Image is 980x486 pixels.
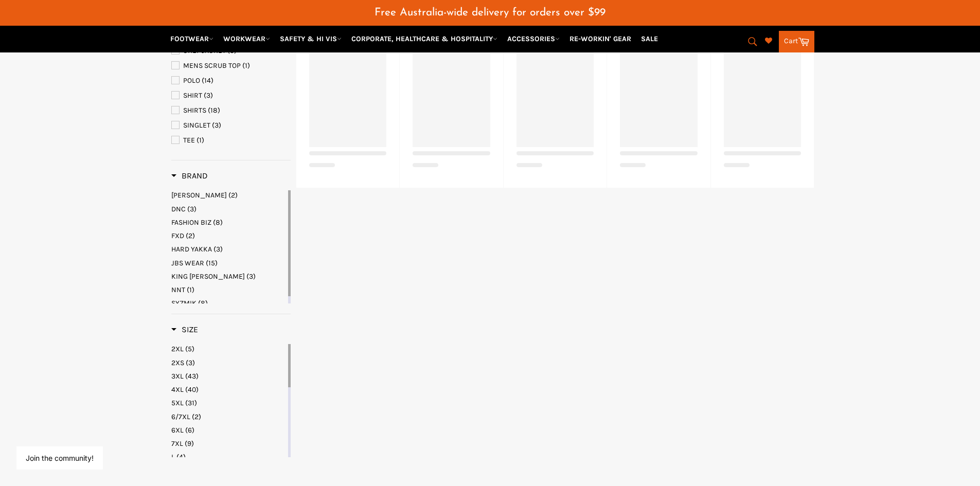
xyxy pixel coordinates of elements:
span: [PERSON_NAME] [171,191,227,200]
a: SAFETY & HI VIS [276,30,346,48]
span: (15) [206,259,218,267]
span: (2) [228,191,238,200]
span: JBS WEAR [171,259,204,267]
a: 3XL [171,371,286,381]
span: (3) [204,91,213,100]
button: Join the community! [26,454,94,462]
span: SINGLET [183,121,210,130]
a: WORKWEAR [219,30,274,48]
a: ACCESSORIES [503,30,564,48]
span: (40) [185,385,199,394]
span: (9) [185,439,194,448]
span: FXD [171,231,184,240]
a: SALE [637,30,662,48]
span: NNT [171,285,185,294]
span: 6XL [171,426,184,435]
span: SYZMIK [171,299,197,308]
a: 4XL [171,385,286,394]
a: 2XS [171,358,286,368]
a: BISLEY [171,190,286,200]
a: RE-WORKIN' GEAR [565,30,635,48]
span: (8) [198,299,208,308]
span: SHIRT [183,91,202,100]
span: (43) [185,372,199,381]
a: FASHION BIZ [171,218,286,227]
a: HARD YAKKA [171,244,286,254]
span: FASHION BIZ [171,218,211,227]
a: SYZMIK [171,298,286,308]
a: Cart [779,31,814,52]
a: SINGLET [171,120,291,131]
a: NNT [171,285,286,295]
a: POLO [171,75,291,86]
span: (2) [192,412,201,421]
a: MENS SCRUB TOP [171,60,291,71]
span: 2XS [171,358,184,367]
span: (18) [208,106,220,115]
a: FOOTWEAR [166,30,218,48]
a: TEE [171,135,291,146]
span: L [171,453,175,461]
span: (4) [176,453,186,461]
span: Free Australia-wide delivery for orders over $99 [375,7,605,18]
h3: Size [171,325,198,335]
a: DNC [171,204,286,214]
span: (3) [213,245,223,254]
a: 5XL [171,398,286,408]
span: 5XL [171,399,184,407]
h3: Brand [171,171,208,181]
a: SHIRT [171,90,291,101]
span: SHIRTS [183,106,206,115]
a: KING GEE [171,272,286,281]
a: FXD [171,231,286,241]
span: KING [PERSON_NAME] [171,272,245,281]
span: (1) [187,285,194,294]
a: 6XL [171,425,286,435]
span: (5) [185,345,194,353]
span: MENS SCRUB TOP [183,61,241,70]
a: 7XL [171,439,286,448]
span: (3) [186,358,195,367]
a: JBS WEAR [171,258,286,268]
span: HARD YAKKA [171,245,212,254]
span: Size [171,325,198,334]
span: TEE [183,136,195,145]
span: (2) [186,231,195,240]
span: (3) [246,272,256,281]
span: 6/7XL [171,412,190,421]
span: Brand [171,171,208,181]
span: 3XL [171,372,184,381]
span: (3) [212,121,221,130]
a: 2XL [171,344,286,354]
span: 2XL [171,345,184,353]
a: CORPORATE, HEALTHCARE & HOSPITALITY [347,30,502,48]
span: (14) [202,76,213,85]
span: (3) [187,205,197,213]
a: SHIRTS [171,105,291,116]
span: DNC [171,205,186,213]
span: (6) [185,426,194,435]
span: (1) [197,136,204,145]
span: (8) [213,218,223,227]
span: POLO [183,76,200,85]
a: L [171,452,286,462]
span: 7XL [171,439,183,448]
a: 6/7XL [171,412,286,422]
span: (31) [185,399,197,407]
span: 4XL [171,385,184,394]
span: (1) [242,61,250,70]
